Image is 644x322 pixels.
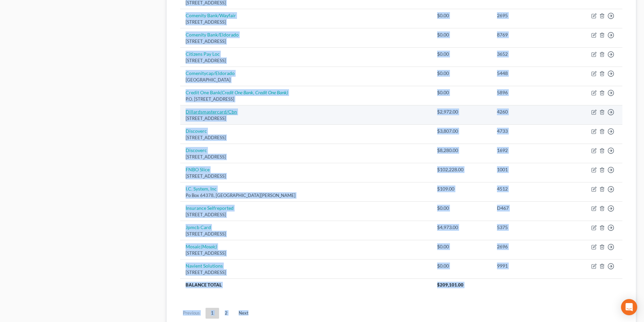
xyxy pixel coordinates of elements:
div: $0.00 [437,31,486,38]
a: 1 [206,308,219,319]
div: 5896 [497,89,558,96]
div: P.O. [STREET_ADDRESS] [186,96,426,102]
div: $4,973.00 [437,224,486,231]
div: D467 [497,205,558,212]
div: 9991 [497,263,558,269]
div: [STREET_ADDRESS] [186,154,426,160]
div: $0.00 [437,243,486,250]
div: 2695 [497,12,558,19]
div: 5375 [497,224,558,231]
div: $0.00 [437,263,486,269]
a: Credit One Bank(Credit One Bank, Credit One Bank) [186,90,288,95]
div: 4260 [497,108,558,115]
i: (Credit One Bank, Credit One Bank) [220,90,288,95]
a: Dillardsmastercard/Cbn [186,109,237,115]
div: 8769 [497,31,558,38]
i: (Mosaic) [201,244,217,249]
div: 3652 [497,51,558,57]
div: $0.00 [437,51,486,57]
a: Navient Solutions [186,263,223,269]
div: $109.00 [437,185,486,192]
a: Citizens Pay Loc [186,51,220,57]
div: 2696 [497,243,558,250]
div: Open Intercom Messenger [621,299,637,315]
div: 1692 [497,147,558,154]
a: Jpmcb Card [186,224,211,230]
div: 5448 [497,70,558,77]
div: $2,972.00 [437,108,486,115]
div: $3,807.00 [437,128,486,134]
a: Comenity Bank/Wayfair [186,13,236,18]
div: [STREET_ADDRESS] [186,19,426,25]
div: [STREET_ADDRESS] [186,212,426,218]
div: [STREET_ADDRESS] [186,134,426,141]
div: $8,280.00 [437,147,486,154]
div: [STREET_ADDRESS] [186,250,426,256]
div: [STREET_ADDRESS] [186,269,426,276]
a: 2 [219,308,233,319]
div: [STREET_ADDRESS] [186,57,426,64]
div: [STREET_ADDRESS] [186,173,426,179]
div: $0.00 [437,89,486,96]
a: Next [233,308,254,319]
th: Balance Total [180,278,431,291]
a: Discoverc [186,147,207,153]
a: I.C. System, Inc [186,186,217,192]
a: Comenitycap/Eldorado [186,70,235,76]
a: Discoverc [186,128,207,134]
div: 4512 [497,185,558,192]
div: $0.00 [437,12,486,19]
a: Mosaic(Mosaic) [186,244,217,249]
div: [GEOGRAPHIC_DATA] [186,77,426,83]
div: $0.00 [437,70,486,77]
div: [STREET_ADDRESS] [186,115,426,122]
div: $0.00 [437,205,486,212]
div: $102,228.00 [437,166,486,173]
a: Insurance Selfreported [186,205,234,211]
div: 4733 [497,128,558,134]
a: FNBO Slice [186,167,210,172]
span: $209,101.00 [437,282,463,288]
div: Po Box 64378, [GEOGRAPHIC_DATA][PERSON_NAME] [186,192,426,199]
a: Comenity Bank/Eldorado [186,32,239,38]
div: 1001 [497,166,558,173]
div: [STREET_ADDRESS] [186,38,426,45]
div: [STREET_ADDRESS] [186,231,426,237]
